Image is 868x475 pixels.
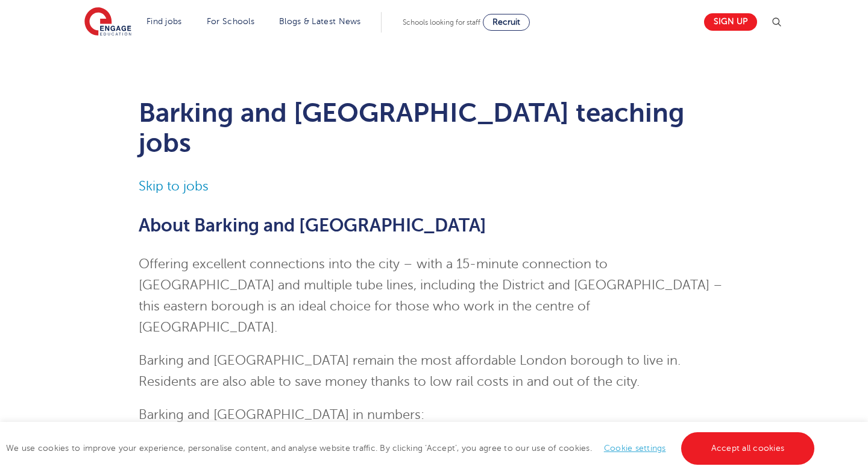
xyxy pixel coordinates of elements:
[604,444,666,453] a: Cookie settings
[681,432,815,465] a: Accept all cookies
[139,179,209,193] a: Skip to jobs
[704,13,757,31] a: Sign up
[207,17,254,26] a: For Schools
[139,353,681,389] span: Barking and [GEOGRAPHIC_DATA] remain the most affordable London borough to live in. Residents are...
[279,17,361,26] a: Blogs & Latest News
[139,257,723,335] span: Offering excellent connections into the city – with a 15-minute connection to [GEOGRAPHIC_DATA] a...
[84,7,131,37] img: Engage Education
[492,17,520,27] span: Recruit
[483,14,530,31] a: Recruit
[139,215,486,236] span: About Barking and [GEOGRAPHIC_DATA]
[403,18,480,27] span: Schools looking for staff
[6,444,817,453] span: We use cookies to improve your experience, personalise content, and analyse website traffic. By c...
[139,98,730,158] h1: Barking and [GEOGRAPHIC_DATA] teaching jobs
[146,17,182,26] a: Find jobs
[139,407,424,422] span: Barking and [GEOGRAPHIC_DATA] in numbers:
